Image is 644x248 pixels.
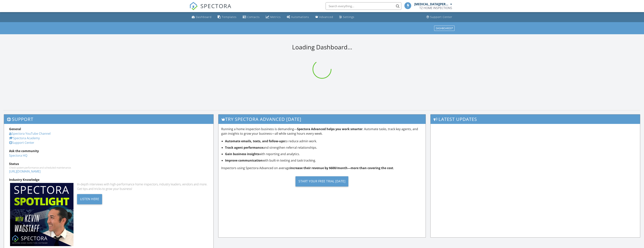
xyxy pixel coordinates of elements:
[264,14,282,21] a: Metrics
[225,158,423,163] li: with built-in texting and task tracking.
[200,2,231,10] span: SPECTORA
[436,27,453,30] div: Dashboards
[270,15,281,19] div: Metrics
[9,136,40,140] a: Spectora Academy
[225,152,423,156] li: with reporting and analytics.
[430,15,452,19] div: Support Center
[189,2,198,10] img: The Best Home Inspection Software - Spectora
[314,14,335,21] a: Advanced
[216,14,238,21] a: Templates
[9,149,208,153] div: Ask the community
[9,169,41,173] a: [URL][DOMAIN_NAME]
[221,166,423,170] p: Inspectors using Spectora Advanced on average .
[434,26,455,31] button: Dashboards
[221,173,423,189] a: Start Your Free Trial [DATE]
[225,152,259,156] strong: Gain business insights
[9,162,208,166] div: Status
[9,131,51,136] a: Spectora YouTube Channel
[9,153,27,158] a: Spectora HQ
[77,182,208,191] div: In-depth interviews with high-performance home inspectors, industry leaders, vendors and more. Ge...
[297,127,363,131] strong: Spectora Advanced helps you work smarter
[225,139,285,143] strong: Automate emails, texts, and follow-ups
[9,177,208,182] div: Industry Knowledge
[189,5,231,13] a: SPECTORA
[419,6,452,10] div: TZ HOME INSPECTIONS
[77,194,102,204] div: Listen Here
[241,14,261,21] a: Contacts
[343,15,354,19] div: Settings
[225,139,423,143] li: to reduce admin work.
[225,145,263,150] strong: Track agent performance
[285,14,311,21] a: Automations (Basic)
[222,15,237,19] div: Templates
[295,176,348,187] div: Start Your Free Trial [DATE]
[196,15,212,19] div: Dashboard
[9,127,21,131] strong: General
[221,127,423,136] p: Running a home inspection business is demanding— . Automate tasks, track key agents, and gain ins...
[10,183,73,246] img: Spectoraspolightmain
[319,15,333,19] div: Advanced
[425,14,454,21] a: Support Center
[338,14,356,21] a: Settings
[290,166,393,170] strong: increase their revenue by $600/month—more than covering the cost
[218,114,426,124] h3: Try spectora advanced [DATE]
[247,15,260,19] div: Contacts
[225,158,263,162] strong: Improve communication
[326,2,401,10] input: Search everything...
[414,2,449,6] div: [MEDICAL_DATA][PERSON_NAME]
[190,14,213,21] a: Dashboard
[291,15,309,19] div: Automations
[4,114,213,124] h3: Support
[431,114,640,124] h3: Latest Updates
[225,145,423,150] li: and strengthen referral relationships.
[77,197,102,201] a: Listen Here
[9,166,208,169] div: Check system performance and scheduled maintenance.
[9,141,34,145] a: Support Center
